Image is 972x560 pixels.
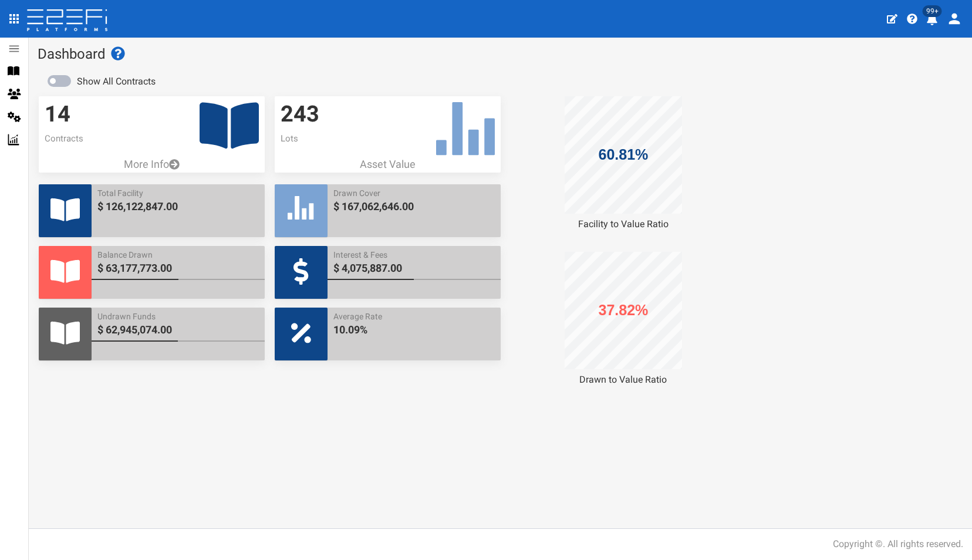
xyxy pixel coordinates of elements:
span: Balance Drawn [97,249,259,261]
span: $ 126,122,847.00 [97,199,259,214]
span: $ 62,945,074.00 [97,322,259,338]
span: Drawn Cover [333,187,495,199]
a: More Info [39,157,265,172]
span: $ 4,075,887.00 [333,261,495,276]
p: Contracts [45,133,259,145]
p: Lots [281,133,495,145]
h3: 14 [45,102,259,127]
span: $ 63,177,773.00 [97,261,259,276]
h3: 243 [281,102,495,127]
span: Total Facility [97,187,259,199]
p: Asset Value [275,157,501,172]
span: Average Rate [333,311,495,322]
div: Copyright ©. All rights reserved. [833,538,963,551]
span: 10.09% [333,322,495,338]
span: $ 167,062,646.00 [333,199,495,214]
span: Undrawn Funds [97,311,259,322]
h1: Dashboard [38,46,963,62]
div: Drawn to Value Ratio [511,373,737,387]
label: Show All Contracts [77,75,156,89]
span: Interest & Fees [333,249,495,261]
div: Facility to Value Ratio [511,218,737,231]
